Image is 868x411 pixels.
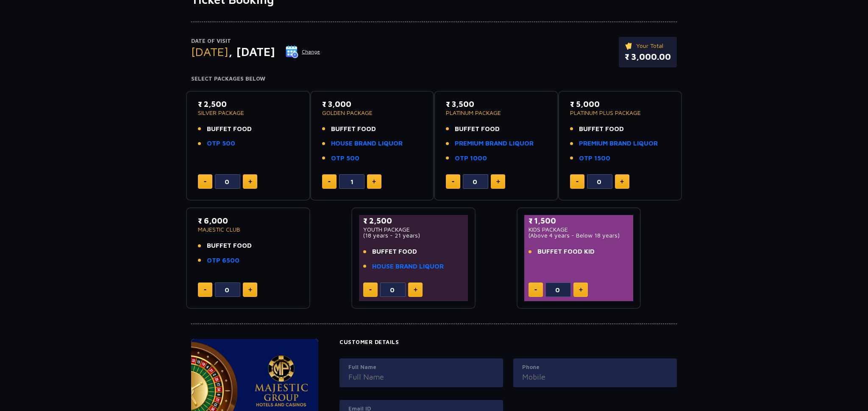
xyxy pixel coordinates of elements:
[191,75,677,82] h4: Select Packages Below
[198,98,298,110] p: ₹ 2,500
[452,181,454,182] img: minus
[204,289,206,291] img: minus
[625,41,671,50] p: Your Total
[625,50,671,63] p: ₹ 3,000.00
[207,256,239,266] a: OTP 6500
[522,363,668,372] label: Phone
[248,288,252,292] img: plus
[372,179,376,184] img: plus
[191,45,228,59] span: [DATE]
[534,289,537,291] img: minus
[625,41,634,50] img: ticket
[331,139,403,148] a: HOUSE BRAND LIQUOR
[537,247,595,257] span: BUFFET FOOD KID
[455,139,534,148] a: PREMIUM BRAND LIQUOR
[570,110,670,116] p: PLATINUM PLUS PACKAGE
[339,339,677,346] h4: Customer Details
[363,215,464,226] p: ₹ 2,500
[348,363,494,372] label: Full Name
[372,262,444,271] a: HOUSE BRAND LIQUOR
[191,37,320,45] p: Date of Visit
[570,98,670,110] p: ₹ 5,000
[328,181,331,182] img: minus
[372,247,417,257] span: BUFFET FOOD
[228,45,275,59] span: , [DATE]
[579,124,624,134] span: BUFFET FOOD
[198,110,298,116] p: SILVER PACKAGE
[204,181,206,182] img: minus
[529,226,629,232] p: KIDS PACKAGE
[198,215,298,226] p: ₹ 6,000
[455,124,500,134] span: BUFFET FOOD
[285,45,320,59] button: Change
[579,288,583,292] img: plus
[198,226,298,232] p: MAJESTIC CLUB
[322,110,423,116] p: GOLDEN PACKAGE
[576,181,579,182] img: minus
[369,289,372,291] img: minus
[348,371,494,383] input: Full Name
[579,154,610,163] a: OTP 1500
[579,139,658,148] a: PREMIUM BRAND LIQUOR
[529,215,629,226] p: ₹ 1,500
[455,154,487,163] a: OTP 1000
[207,241,252,251] span: BUFFET FOOD
[248,179,252,184] img: plus
[363,226,464,232] p: YOUTH PACKAGE
[529,232,629,238] p: (Above 4 years - Below 18 years)
[363,232,464,238] p: (18 years - 21 years)
[496,179,500,184] img: plus
[207,124,252,134] span: BUFFET FOOD
[331,154,359,163] a: OTP 500
[414,288,417,292] img: plus
[620,179,624,184] img: plus
[322,98,423,110] p: ₹ 3,000
[207,139,235,148] a: OTP 500
[446,110,546,116] p: PLATINUM PACKAGE
[446,98,546,110] p: ₹ 3,500
[331,124,376,134] span: BUFFET FOOD
[522,371,668,383] input: Mobile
